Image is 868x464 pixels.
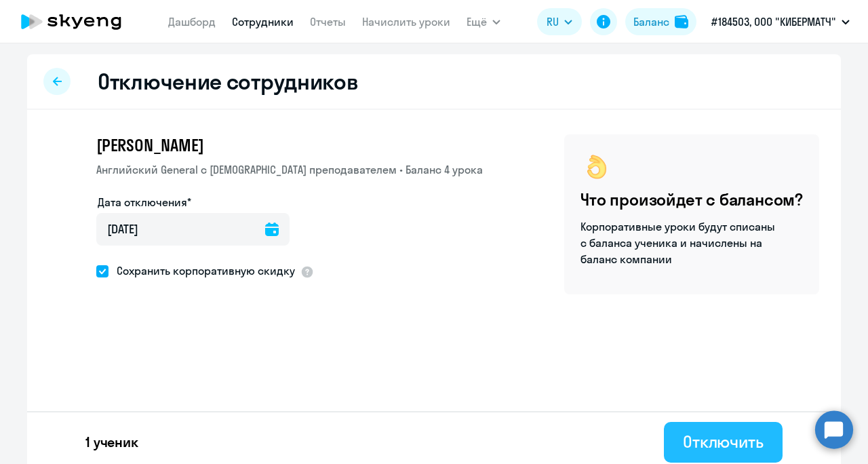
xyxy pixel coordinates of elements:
[310,15,346,28] a: Отчеты
[98,194,191,210] label: Дата отключения*
[537,8,582,35] button: RU
[108,263,295,279] span: Сохранить корпоративную скидку
[168,15,216,28] a: Дашборд
[580,189,803,210] h4: Что произойдет с балансом?
[467,14,487,30] span: Ещё
[96,161,483,178] p: Английский General с [DEMOGRAPHIC_DATA] преподавателем • Баланс 4 урока
[625,8,696,35] button: Балансbalance
[98,68,358,95] h2: Отключение сотрудников
[711,14,836,30] p: #184503, ООО "КИБЕРМАТЧ"
[232,15,294,28] a: Сотрудники
[705,5,856,38] button: #184503, ООО "КИБЕРМАТЧ"
[362,15,450,28] a: Начислить уроки
[96,134,203,156] span: [PERSON_NAME]
[85,433,138,452] p: 1 ученик
[467,8,500,35] button: Ещё
[547,14,559,30] span: RU
[580,151,613,183] img: ok
[96,213,290,246] input: дд.мм.гггг
[633,14,669,30] div: Баланс
[683,431,764,452] div: Отключить
[675,15,688,28] img: balance
[580,218,777,267] p: Корпоративные уроки будут списаны с баланса ученика и начислены на баланс компании
[664,422,783,463] button: Отключить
